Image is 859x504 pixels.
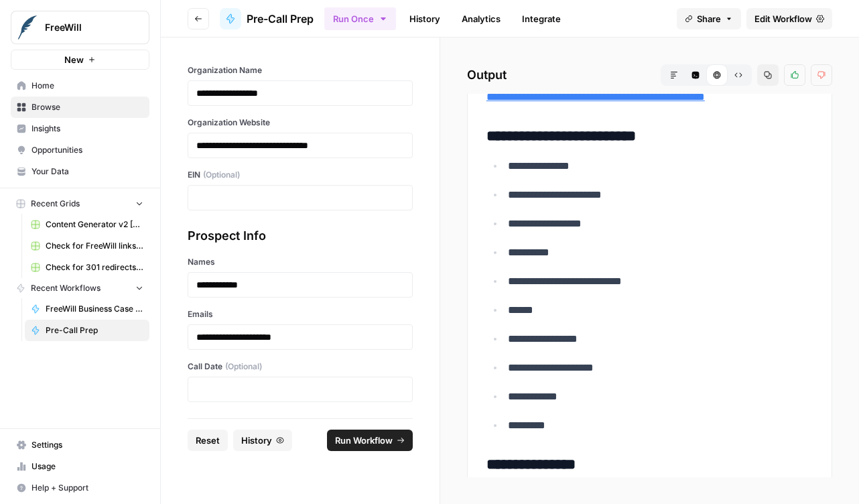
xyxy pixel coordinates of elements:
[11,194,149,214] button: Recent Grids
[31,123,143,135] span: Insights
[188,430,228,451] button: Reset
[11,434,149,456] a: Settings
[25,257,149,278] a: Check for 301 redirects on page Grid
[11,75,149,97] a: Home
[188,169,413,181] label: EIN
[324,7,396,30] button: Run Once
[241,434,272,447] span: History
[31,166,143,178] span: Your Data
[31,460,143,472] span: Usage
[746,8,832,29] a: Edit Workflow
[11,97,149,118] a: Browse
[233,430,292,451] button: History
[327,430,413,451] button: Run Workflow
[188,227,413,245] div: Prospect Info
[514,8,569,29] a: Integrate
[11,139,149,161] a: Opportunities
[31,101,143,113] span: Browse
[31,198,80,210] span: Recent Grids
[64,53,84,66] span: New
[467,64,832,86] h2: Output
[11,456,149,477] a: Usage
[754,12,812,25] span: Edit Workflow
[188,256,413,268] label: Names
[25,320,149,341] a: Pre-Call Prep
[196,434,220,447] span: Reset
[335,434,393,447] span: Run Workflow
[188,308,413,320] label: Emails
[25,214,149,235] a: Content Generator v2 [DRAFT] Test
[188,64,413,76] label: Organization Name
[225,361,262,373] span: (Optional)
[11,11,149,44] button: Workspace: FreeWill
[31,80,143,92] span: Home
[11,118,149,139] a: Insights
[11,50,149,70] button: New
[46,218,143,231] span: Content Generator v2 [DRAFT] Test
[15,15,40,40] img: FreeWill Logo
[31,144,143,156] span: Opportunities
[677,8,741,29] button: Share
[697,12,721,25] span: Share
[188,117,413,129] label: Organization Website
[220,8,314,29] a: Pre-Call Prep
[25,298,149,320] a: FreeWill Business Case Generator v2
[31,439,143,451] span: Settings
[46,324,143,336] span: Pre-Call Prep
[31,482,143,494] span: Help + Support
[11,161,149,182] a: Your Data
[46,240,143,252] span: Check for FreeWill links on partner's external website
[25,235,149,257] a: Check for FreeWill links on partner's external website
[45,21,126,34] span: FreeWill
[203,169,240,181] span: (Optional)
[46,261,143,273] span: Check for 301 redirects on page Grid
[46,303,143,315] span: FreeWill Business Case Generator v2
[454,8,509,29] a: Analytics
[11,477,149,499] button: Help + Support
[31,282,101,294] span: Recent Workflows
[247,11,314,27] span: Pre-Call Prep
[188,361,413,373] label: Call Date
[11,278,149,298] button: Recent Workflows
[401,8,448,29] a: History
